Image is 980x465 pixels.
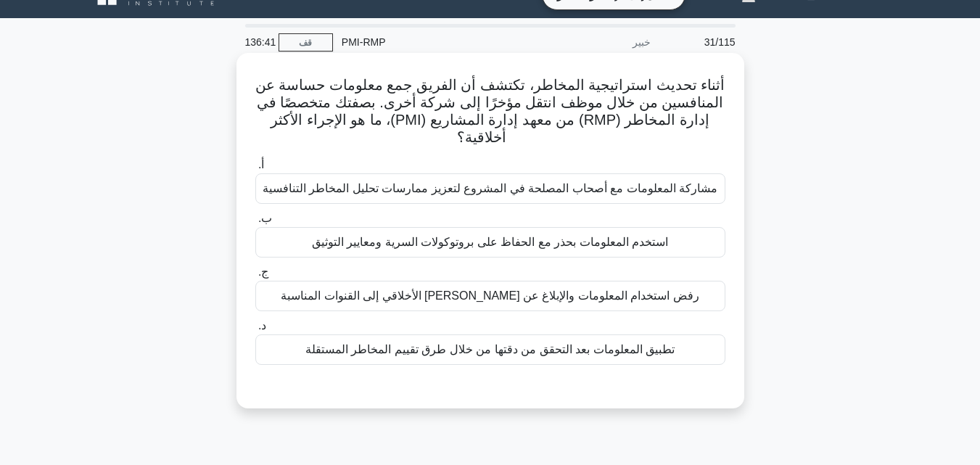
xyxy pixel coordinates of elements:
a: قف [279,33,333,52]
font: رفض استخدام المعلومات والإبلاغ عن [PERSON_NAME] الأخلاقي إلى القنوات المناسبة [281,289,699,302]
font: أثناء تحديث استراتيجية المخاطر، تكتشف أن الفريق جمع معلومات حساسة عن المنافسين من خلال موظف انتقل... [255,77,725,145]
font: 31/115 [704,36,736,48]
font: ب. [258,212,272,224]
font: أ. [258,158,264,170]
font: تطبيق المعلومات بعد التحقق من دقتها من خلال طرق تقييم المخاطر المستقلة [305,343,675,355]
font: استخدم المعلومات بحذر مع الحفاظ على بروتوكولات السرية ومعايير التوثيق [312,236,668,248]
font: د. [258,319,266,332]
font: خبير [633,36,651,48]
font: 136:41 [245,36,276,48]
font: مشاركة المعلومات مع أصحاب المصلحة في المشروع لتعزيز ممارسات تحليل المخاطر التنافسية [263,182,717,194]
font: PMI-RMP [342,36,386,48]
font: قف [299,38,312,48]
font: ج. [258,266,268,278]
